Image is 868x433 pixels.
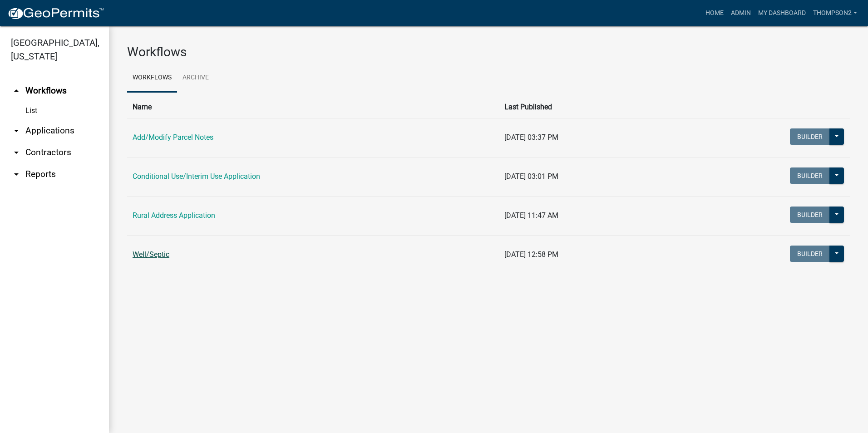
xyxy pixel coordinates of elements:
i: arrow_drop_down [11,125,22,136]
a: Admin [727,5,755,22]
i: arrow_drop_down [11,169,22,180]
a: Conditional Use/Interim Use Application [133,172,260,181]
th: Name [127,96,499,118]
a: My Dashboard [755,5,809,22]
a: Home [702,5,727,22]
a: Thompson2 [809,5,861,22]
button: Builder [790,207,830,223]
h3: Workflows [127,44,850,60]
i: arrow_drop_down [11,147,22,158]
button: Builder [790,167,830,184]
span: [DATE] 12:58 PM [504,250,558,259]
i: arrow_drop_up [11,85,22,96]
span: [DATE] 03:01 PM [504,172,558,181]
th: Last Published [499,96,673,118]
a: Archive [177,64,214,93]
a: Add/Modify Parcel Notes [133,133,213,142]
span: [DATE] 03:37 PM [504,133,558,142]
a: Rural Address Application [133,211,215,220]
span: [DATE] 11:47 AM [504,211,558,220]
a: Workflows [127,64,177,93]
a: Well/Septic [133,250,169,259]
button: Builder [790,128,830,145]
button: Builder [790,246,830,262]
